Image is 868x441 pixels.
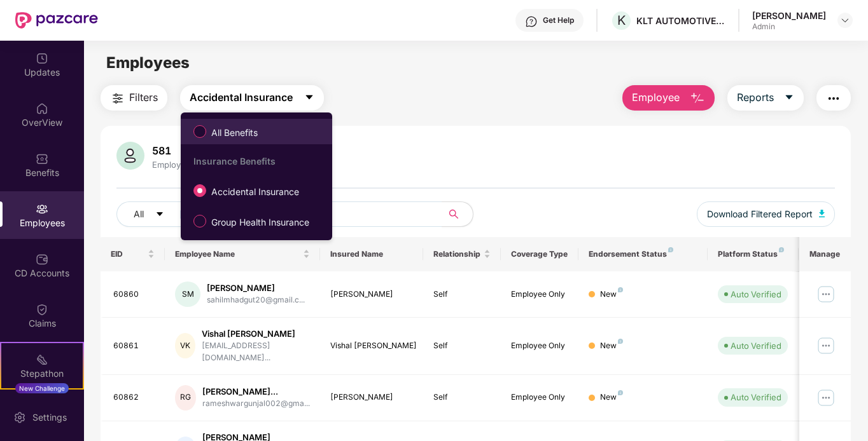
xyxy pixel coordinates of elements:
[731,339,781,352] div: Auto Verified
[180,85,324,111] button: Accidental Insurancecaret-down
[816,284,836,304] img: manageButton
[36,303,48,316] img: svg+xml;base64,PHN2ZyBpZD0iQ2xhaW0iIHhtbG5zPSJodHRwOi8vd3d3LnczLm9yZy8yMDAwL3N2ZyIgd2lkdGg9IjIwIi...
[206,126,263,140] span: All Benefits
[320,237,424,271] th: Insured Name
[433,288,491,301] div: Self
[819,210,825,217] img: svg+xml;base64,PHN2ZyB4bWxucz0iaHR0cDovL3d3dy53My5vcmcvMjAwMC9zdmciIHhtbG5zOnhsaW5rPSJodHRwOi8vd3...
[779,247,784,252] img: svg+xml;base64,PHN2ZyB4bWxucz0iaHR0cDovL3d3dy53My5vcmcvMjAwMC9zdmciIHdpZHRoPSI4IiBoZWlnaHQ9IjgiIH...
[589,249,697,259] div: Endorsement Status
[113,391,155,404] div: 60862
[193,156,332,166] div: Insurance Benefits
[202,328,310,340] div: Vishal [PERSON_NAME]
[600,391,623,404] div: New
[511,391,568,404] div: Employee Only
[632,90,680,105] span: Employee
[330,340,414,352] div: Vishal [PERSON_NAME]
[202,398,310,410] div: rameshwargunjal002@gma...
[207,282,305,294] div: [PERSON_NAME]
[36,203,48,215] img: svg+xml;base64,PHN2ZyBpZD0iRW1wbG95ZWVzIiB4bWxucz0iaHR0cDovL3d3dy53My5vcmcvMjAwMC9zdmciIHdpZHRoPS...
[206,215,314,229] span: Group Health Insurance
[36,52,48,65] img: svg+xml;base64,PHN2ZyBpZD0iVXBkYXRlZCIgeG1sbnM9Imh0dHA6Ly93d3cudzMub3JnLzIwMDAvc3ZnIiB3aWR0aD0iMj...
[826,91,841,106] img: svg+xml;base64,PHN2ZyB4bWxucz0iaHR0cDovL3d3dy53My5vcmcvMjAwMC9zdmciIHdpZHRoPSIyNCIgaGVpZ2h0PSIyNC...
[442,209,466,219] span: search
[1,367,83,380] div: Stepathon
[511,288,568,301] div: Employee Only
[330,288,414,301] div: [PERSON_NAME]
[618,287,623,292] img: svg+xml;base64,PHN2ZyB4bWxucz0iaHR0cDovL3d3dy53My5vcmcvMjAwMC9zdmciIHdpZHRoPSI4IiBoZWlnaHQ9IjgiIH...
[727,85,804,111] button: Reportscaret-down
[799,237,851,271] th: Manage
[690,91,705,106] img: svg+xml;base64,PHN2ZyB4bWxucz0iaHR0cDovL3d3dy53My5vcmcvMjAwMC9zdmciIHhtbG5zOnhsaW5rPSJodHRwOi8vd3...
[175,385,196,410] div: RG
[116,201,194,227] button: Allcaret-down
[752,10,826,22] div: [PERSON_NAME]
[165,237,320,271] th: Employee Name
[111,249,146,259] span: EID
[175,282,200,307] div: SM
[840,15,850,25] img: svg+xml;base64,PHN2ZyBpZD0iRHJvcGRvd24tMzJ4MzIiIHhtbG5zPSJodHRwOi8vd3d3LnczLm9yZy8yMDAwL3N2ZyIgd2...
[752,22,826,32] div: Admin
[617,13,626,28] span: K
[36,153,48,165] img: svg+xml;base64,PHN2ZyBpZD0iQmVuZWZpdHMiIHhtbG5zPSJodHRwOi8vd3d3LnczLm9yZy8yMDAwL3N2ZyIgd2lkdGg9Ij...
[501,237,578,271] th: Coverage Type
[737,90,774,105] span: Reports
[150,144,198,157] div: 581
[668,247,673,252] img: svg+xml;base64,PHN2ZyB4bWxucz0iaHR0cDovL3d3dy53My5vcmcvMjAwMC9zdmciIHdpZHRoPSI4IiBoZWlnaHQ9IjgiIH...
[600,340,623,352] div: New
[29,411,71,424] div: Settings
[110,91,125,106] img: svg+xml;base64,PHN2ZyB4bWxucz0iaHR0cDovL3d3dy53My5vcmcvMjAwMC9zdmciIHdpZHRoPSIyNCIgaGVpZ2h0PSIyNC...
[622,85,715,111] button: Employee
[155,210,164,220] span: caret-down
[636,15,725,27] div: KLT AUTOMOTIVE AND TUBULAR PRODUCTS LTD
[330,391,414,404] div: [PERSON_NAME]
[816,388,836,408] img: manageButton
[150,159,198,170] div: Employees
[190,90,293,105] span: Accidental Insurance
[15,12,98,29] img: New Pazcare Logo
[13,411,26,424] img: svg+xml;base64,PHN2ZyBpZD0iU2V0dGluZy0yMHgyMCIgeG1sbnM9Imh0dHA6Ly93d3cudzMub3JnLzIwMDAvc3ZnIiB3aW...
[15,383,69,393] div: New Challenge
[202,340,310,364] div: [EMAIL_ADDRESS][DOMAIN_NAME]...
[718,249,788,259] div: Platform Status
[618,339,623,344] img: svg+xml;base64,PHN2ZyB4bWxucz0iaHR0cDovL3d3dy53My5vcmcvMjAwMC9zdmciIHdpZHRoPSI4IiBoZWlnaHQ9IjgiIH...
[731,391,781,404] div: Auto Verified
[697,201,836,227] button: Download Filtered Report
[433,340,491,352] div: Self
[731,288,781,301] div: Auto Verified
[36,353,48,366] img: svg+xml;base64,PHN2ZyB4bWxucz0iaHR0cDovL3d3dy53My5vcmcvMjAwMC9zdmciIHdpZHRoPSIyMSIgaGVpZ2h0PSIyMC...
[129,90,158,105] span: Filters
[525,15,538,28] img: svg+xml;base64,PHN2ZyBpZD0iSGVscC0zMngzMiIgeG1sbnM9Imh0dHA6Ly93d3cudzMub3JnLzIwMDAvc3ZnIiB3aWR0aD...
[442,201,473,227] button: search
[113,288,155,301] div: 60860
[433,391,491,404] div: Self
[304,92,314,104] span: caret-down
[101,237,165,271] th: EID
[816,336,836,356] img: manageButton
[433,249,481,259] span: Relationship
[600,288,623,301] div: New
[784,92,794,104] span: caret-down
[36,102,48,115] img: svg+xml;base64,PHN2ZyBpZD0iSG9tZSIgeG1sbnM9Imh0dHA6Ly93d3cudzMub3JnLzIwMDAvc3ZnIiB3aWR0aD0iMjAiIG...
[134,207,144,221] span: All
[511,340,568,352] div: Employee Only
[106,53,190,72] span: Employees
[202,386,310,398] div: [PERSON_NAME]...
[423,237,501,271] th: Relationship
[707,207,813,221] span: Download Filtered Report
[206,185,304,199] span: Accidental Insurance
[175,333,195,358] div: VK
[116,142,144,170] img: svg+xml;base64,PHN2ZyB4bWxucz0iaHR0cDovL3d3dy53My5vcmcvMjAwMC9zdmciIHhtbG5zOnhsaW5rPSJodHRwOi8vd3...
[207,294,305,306] div: sahilmhadgut20@gmail.c...
[101,85,167,111] button: Filters
[36,253,48,266] img: svg+xml;base64,PHN2ZyBpZD0iQ0RfQWNjb3VudHMiIGRhdGEtbmFtZT0iQ0QgQWNjb3VudHMiIHhtbG5zPSJodHRwOi8vd3...
[543,15,574,25] div: Get Help
[113,340,155,352] div: 60861
[618,390,623,395] img: svg+xml;base64,PHN2ZyB4bWxucz0iaHR0cDovL3d3dy53My5vcmcvMjAwMC9zdmciIHdpZHRoPSI4IiBoZWlnaHQ9IjgiIH...
[175,249,300,259] span: Employee Name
